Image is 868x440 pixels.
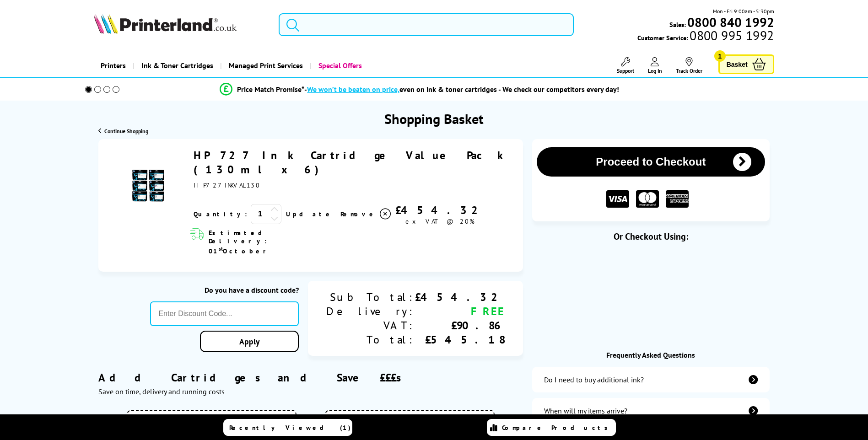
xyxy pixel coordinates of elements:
a: Log In [648,57,662,74]
span: Customer Service: [637,31,774,42]
a: Managed Print Services [220,54,310,77]
span: Quantity: [194,210,247,218]
span: 0800 995 1992 [688,31,774,40]
span: Mon - Fri 9:00am - 5:30pm [713,7,774,16]
span: ex VAT @ 20% [405,217,474,225]
span: HP727INKVAL130 [194,181,260,189]
div: £90.86 [415,318,505,333]
a: Apply [200,331,299,352]
div: Total: [326,333,415,347]
span: Sales: [669,20,686,29]
a: Recently Viewed (1) [223,419,352,436]
b: 0800 840 1992 [687,14,774,31]
input: Enter Discount Code... [150,301,299,326]
div: Amazon Pay - Use your Amazon account [559,304,742,336]
span: Ink & Toner Cartridges [141,54,213,77]
a: 0800 840 1992 [686,18,774,27]
div: Add Cartridges and Save £££s [98,357,523,410]
img: VISA [606,190,629,208]
span: Support [617,67,634,74]
div: Delivery: [326,304,415,318]
div: Do I need to buy additional ink? [544,375,644,384]
li: modal_Promise [73,81,767,97]
div: £454.32 [415,290,505,304]
img: MASTER CARD [636,190,659,208]
div: - even on ink & toner cartridges - We check our competitors every day! [304,85,619,94]
h1: Shopping Basket [384,110,484,128]
span: Compare Products [502,424,613,432]
span: 1 [714,50,726,62]
sup: st [219,245,223,252]
span: Estimated Delivery: 01 October [209,229,322,255]
div: FREE [415,304,505,318]
a: Ink & Toner Cartridges [133,54,220,77]
span: Log In [648,67,662,74]
img: HP 727 Ink Cartridge Value Pack (130ml x 6) [132,170,164,202]
iframe: PayPal [559,257,742,278]
button: Proceed to Checkout [537,147,765,177]
a: Continue Shopping [98,128,148,134]
div: Save on time, delivery and running costs [98,387,523,396]
div: Do you have a discount code? [150,285,299,295]
a: Delete item from your basket [340,207,392,221]
span: Price Match Promise* [237,85,304,94]
div: When will my items arrive? [544,406,627,415]
span: Continue Shopping [104,128,148,134]
div: Or Checkout Using: [532,231,769,242]
a: Support [617,57,634,74]
span: Remove [340,210,377,218]
img: Printerland Logo [94,14,237,34]
a: Compare Products [487,419,616,436]
a: items-arrive [532,398,769,424]
div: £545.18 [415,333,505,347]
a: additional-ink [532,367,769,392]
a: Update [286,210,333,218]
a: Basket 1 [718,54,774,74]
a: Special Offers [310,54,369,77]
span: Recently Viewed (1) [229,424,351,432]
div: Frequently Asked Questions [532,350,769,360]
div: VAT: [326,318,415,333]
span: We won’t be beaten on price, [307,85,399,94]
a: HP 727 Ink Cartridge Value Pack (130ml x 6) [194,148,509,177]
span: Basket [727,58,748,70]
div: Sub Total: [326,290,415,304]
div: £454.32 [392,203,488,217]
a: Printers [94,54,133,77]
img: American Express [666,190,689,208]
a: Printerland Logo [94,14,267,36]
a: Track Order [676,57,702,74]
